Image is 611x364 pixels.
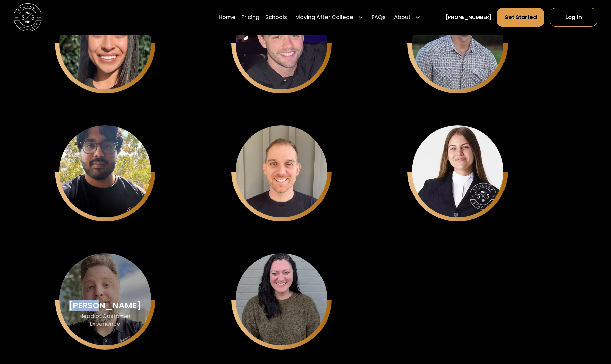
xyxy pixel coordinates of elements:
a: Log In [550,8,597,27]
div: [PERSON_NAME] [69,301,141,310]
div: Moving After College [293,8,366,27]
div: About [391,8,423,27]
div: Head of Customer Experience [69,313,141,327]
div: Moving After College [295,13,354,22]
a: [PHONE_NUMBER] [446,14,491,21]
a: Home [219,8,236,27]
a: Schools [265,8,287,27]
a: Pricing [241,8,259,27]
div: About [394,13,411,22]
a: Get Started [497,8,544,27]
img: Storage Scholars main logo [14,3,42,31]
a: FAQs [372,8,386,27]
